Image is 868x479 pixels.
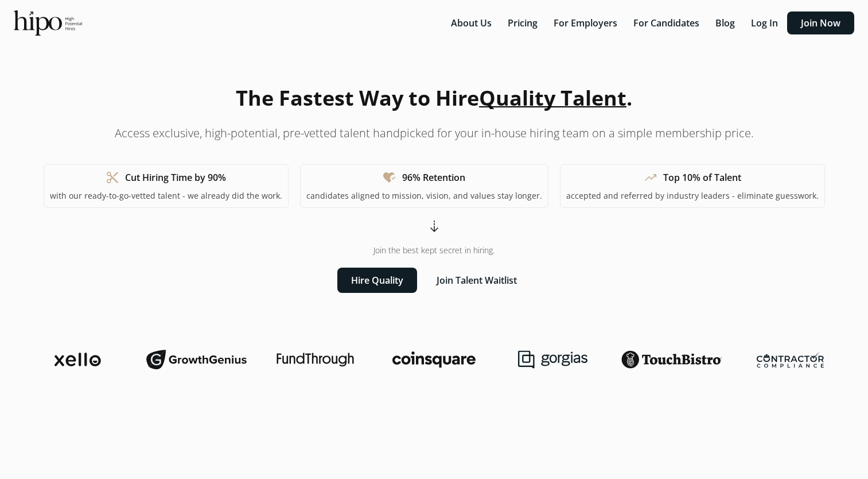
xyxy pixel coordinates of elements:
p: candidates aligned to mission, vision, and values stay longer. [306,190,542,202]
button: Pricing [501,11,544,34]
a: Log In [744,17,787,29]
a: For Employers [547,17,626,29]
button: Join Talent Waitlist [423,268,531,293]
h1: Top 10% of Talent [663,171,741,184]
button: For Candidates [626,11,706,34]
button: For Employers [547,11,624,34]
img: touchbistro-logo [621,350,722,369]
a: Join Now [787,17,854,29]
span: heart_check [383,171,396,184]
img: gorgias-logo [518,350,587,369]
img: xello-logo [55,353,101,366]
a: For Candidates [626,17,709,29]
a: About Us [444,17,501,29]
button: Join Now [787,11,854,34]
img: official-logo [14,10,82,36]
span: Join the best kept secret in hiring. [373,245,495,256]
span: content_cut [106,171,119,184]
p: Access exclusive, high-potential, pre-vetted talent handpicked for your in-house hiring team on a... [115,125,754,141]
a: Blog [709,17,744,29]
button: Hire Quality [337,268,417,293]
h1: Cut Hiring Time by 90% [125,171,226,184]
p: accepted and referred by industry leaders - eliminate guesswork. [566,190,819,202]
button: Blog [709,11,742,34]
span: Quality Talent [479,84,626,112]
p: with our ready-to-go-vetted talent - we already did the work. [50,190,282,202]
h1: 96% Retention [402,171,465,184]
img: growthgenius-logo [146,348,247,371]
img: fundthrough-logo [277,353,353,366]
h1: The Fastest Way to Hire . [236,83,632,114]
button: Log In [744,11,785,34]
a: Pricing [501,17,547,29]
img: contractor-compliance-logo [757,351,824,368]
span: trending_up [644,171,657,184]
button: About Us [444,11,499,34]
span: arrow_cool_down [427,219,441,233]
img: coinsquare-logo [392,351,475,368]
